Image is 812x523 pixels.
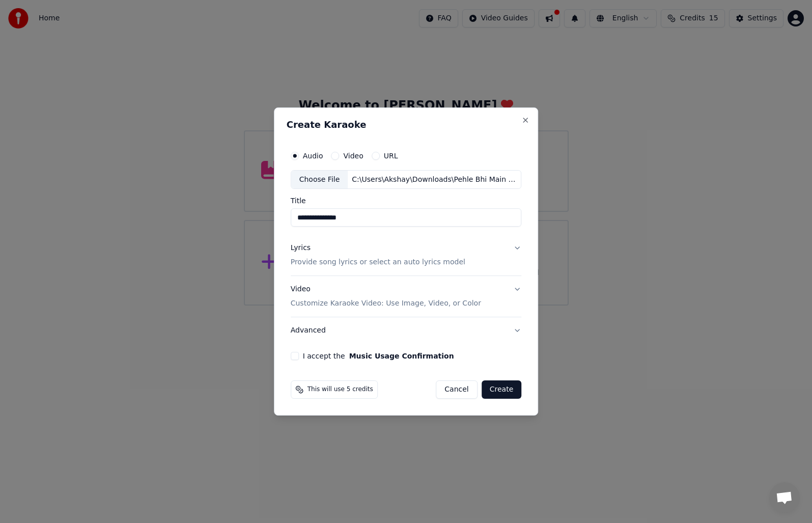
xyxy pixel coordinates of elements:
div: Video [291,285,481,309]
label: I accept the [303,352,454,360]
div: Lyrics [291,243,311,254]
p: Customize Karaoke Video: Use Image, Video, or Color [291,298,481,309]
button: I accept the [349,352,454,360]
span: This will use 5 credits [307,386,373,394]
button: Cancel [436,380,477,399]
button: VideoCustomize Karaoke Video: Use Image, Video, or Color [291,277,522,317]
button: Create [482,380,522,399]
button: LyricsProvide song lyrics or select an auto lyrics model [291,235,522,276]
button: Advanced [291,317,522,344]
p: Provide song lyrics or select an auto lyrics model [291,258,465,268]
label: URL [384,152,398,159]
label: Video [344,152,363,159]
label: Audio [303,152,323,159]
h2: Create Karaoke [287,120,526,129]
div: Choose File [291,171,348,189]
label: Title [291,198,522,205]
div: C:\Users\Akshay\Downloads\Pehle Bhi Main Animal 320 Kbps.mp3 [348,175,521,185]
